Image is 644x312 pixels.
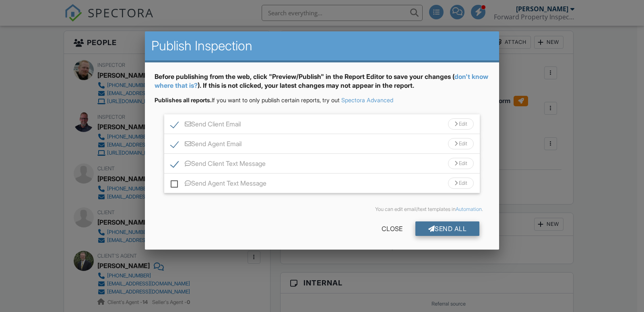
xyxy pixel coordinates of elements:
[171,140,242,150] label: Send Agent Email
[171,120,241,130] label: Send Client Email
[155,72,489,97] div: Before publishing from the web, click "Preview/Publish" in the Report Editor to save your changes...
[171,160,266,170] label: Send Client Text Message
[448,158,474,169] div: Edit
[155,97,212,103] strong: Publishes all reports.
[448,138,474,149] div: Edit
[448,118,474,130] div: Edit
[171,180,266,190] label: Send Agent Text Message
[151,38,493,54] h2: Publish Inspection
[415,221,480,236] div: Send All
[369,221,415,236] div: Close
[161,206,483,213] div: You can edit email/text templates in .
[155,72,488,89] a: don't know where that is?
[448,178,474,189] div: Edit
[341,97,393,103] a: Spectora Advanced
[155,97,340,103] span: If you want to only publish certain reports, try out
[456,206,482,212] a: Automation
